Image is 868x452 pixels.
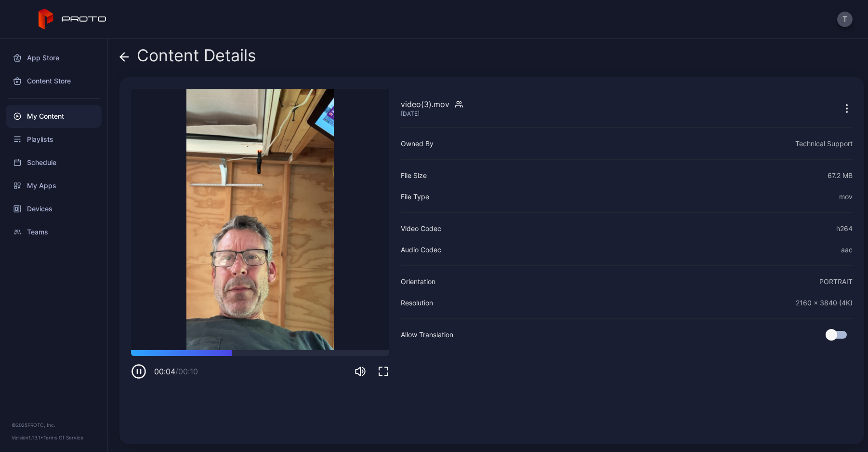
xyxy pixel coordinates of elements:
div: Resolution [401,297,433,309]
div: 00:04 [154,366,198,377]
a: My Apps [6,174,102,197]
a: Schedule [6,151,102,174]
div: Orientation [401,276,435,288]
a: Devices [6,197,102,220]
div: PORTRAIT [819,276,853,288]
a: Terms Of Service [43,435,83,440]
a: Content Store [6,69,102,93]
a: Playlists [6,128,102,151]
div: Owned By [401,138,434,150]
div: File Size [401,170,427,181]
div: h264 [836,223,853,234]
div: Technical Support [795,138,853,150]
div: © 2025 PROTO, Inc. [12,421,96,429]
div: 2160 x 3840 (4K) [796,297,853,309]
span: Version 1.13.1 • [12,435,43,440]
button: T [837,12,853,27]
div: Audio Codec [401,244,441,256]
div: 67.2 MB [828,170,853,181]
a: Teams [6,220,102,244]
a: App Store [6,46,102,69]
div: aac [841,244,853,256]
a: My Content [6,105,102,128]
div: Allow Translation [401,329,453,341]
div: mov [839,191,853,203]
div: [DATE] [401,110,449,118]
video: Sorry, your browser doesn‘t support embedded videos [131,89,389,350]
div: File Type [401,191,429,203]
div: Content Details [119,46,256,69]
div: Video Codec [401,223,441,234]
span: / 00:10 [175,367,198,376]
div: video(3).mov [401,98,449,110]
